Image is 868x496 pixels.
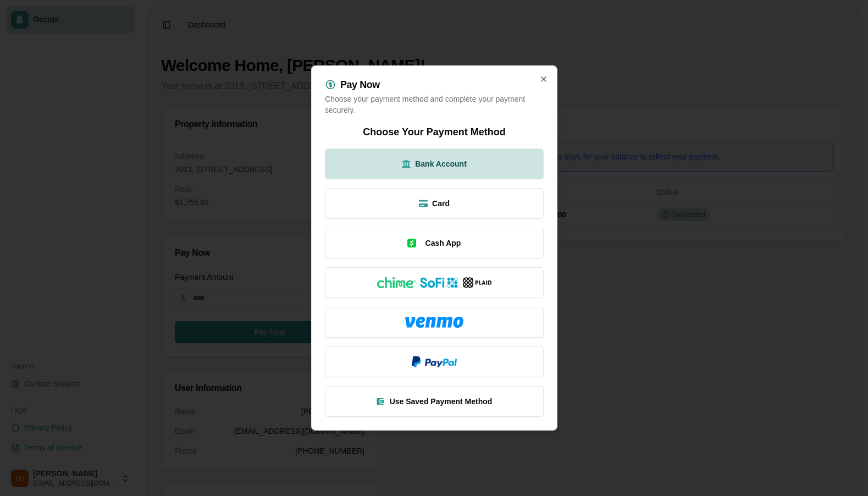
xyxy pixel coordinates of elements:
[325,188,544,219] button: Card
[425,238,461,249] span: Cash App
[325,93,544,115] p: Choose your payment method and complete your payment securely.
[325,386,544,417] button: Use Saved Payment Method
[420,277,458,288] img: SoFi logo
[325,228,544,258] button: Cash App
[432,198,450,209] span: Card
[389,396,492,407] span: Use Saved Payment Method
[463,277,491,288] img: Plaid logo
[377,277,416,288] img: Chime logo
[405,317,463,328] img: Venmo logo
[363,124,505,140] h2: Choose Your Payment Method
[412,356,457,367] img: PayPal logo
[340,80,380,90] h2: Pay Now
[415,158,467,169] span: Bank Account
[325,148,544,179] button: Bank Account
